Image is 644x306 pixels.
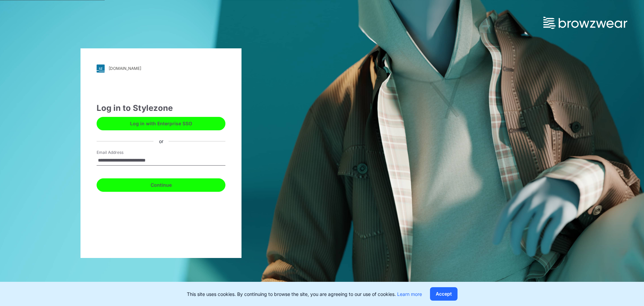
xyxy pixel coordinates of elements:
div: Log in to Stylezone [97,102,225,114]
button: Continue [97,178,225,192]
div: or [154,138,169,145]
p: This site uses cookies. By continuing to browse the site, you are agreeing to our use of cookies. [187,291,422,298]
button: Log in with Enterprise SSO [97,117,225,130]
a: [DOMAIN_NAME] [97,64,225,73]
label: Email Address [97,149,144,156]
a: Learn more [397,291,422,297]
div: [DOMAIN_NAME] [109,66,141,71]
button: Accept [430,287,458,301]
img: svg+xml;base64,PHN2ZyB3aWR0aD0iMjgiIGhlaWdodD0iMjgiIHZpZXdCb3g9IjAgMCAyOCAyOCIgZmlsbD0ibm9uZSIgeG... [97,64,105,73]
img: browzwear-logo.73288ffb.svg [543,17,627,29]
